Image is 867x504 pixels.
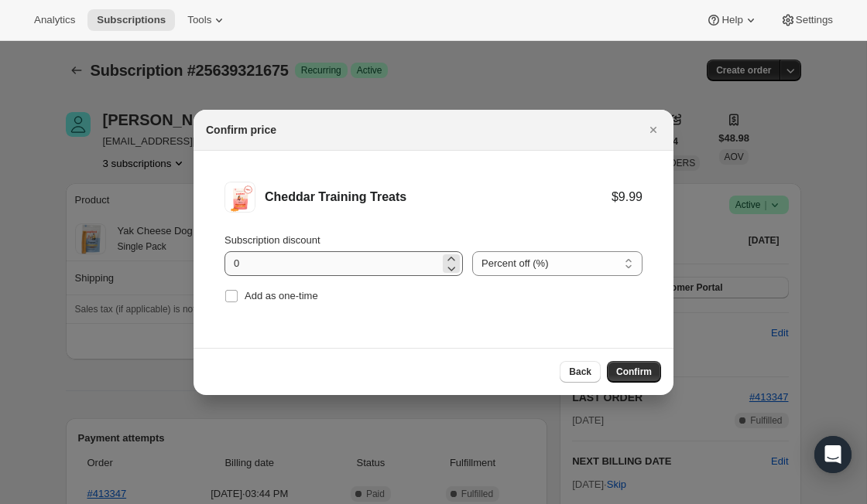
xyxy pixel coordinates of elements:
img: Cheddar Training Treats [224,182,255,213]
span: Help [721,14,742,26]
h2: Confirm price [206,122,276,138]
div: Cheddar Training Treats [265,189,612,205]
span: Add as one-time [245,290,318,301]
button: Help [697,9,767,31]
span: Settings [796,14,833,26]
span: Subscription discount [224,234,320,246]
button: Close [643,119,664,141]
div: $9.99 [612,189,643,205]
span: Tools [187,14,211,26]
span: Analytics [34,14,75,26]
button: Subscriptions [87,9,175,31]
button: Analytics [25,9,84,31]
button: Confirm [607,361,661,383]
span: Confirm [616,366,652,378]
span: Subscriptions [97,14,166,26]
div: Open Intercom Messenger [814,436,852,473]
button: Settings [771,9,842,31]
button: Tools [178,9,236,31]
button: Back [560,361,601,383]
span: Back [569,366,591,378]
